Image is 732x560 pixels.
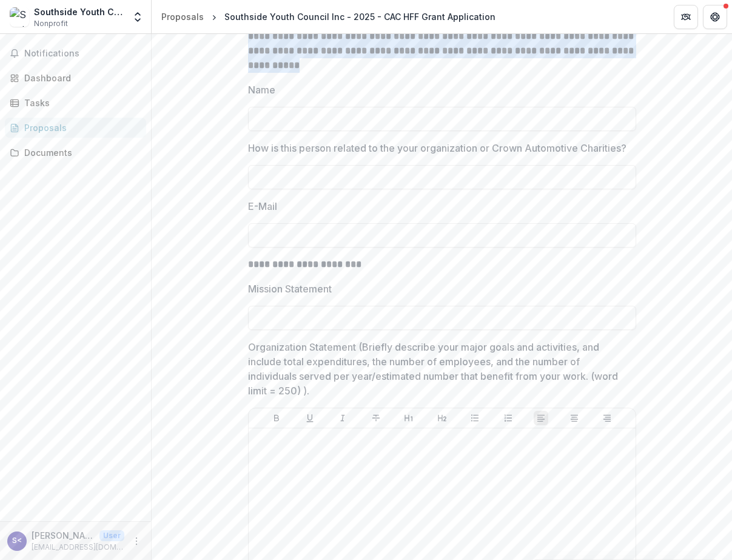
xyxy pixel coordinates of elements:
[34,5,124,18] div: Southside Youth Council Inc
[303,411,317,425] button: Underline
[501,411,515,425] button: Ordered List
[369,411,383,425] button: Strike
[674,5,698,29] button: Partners
[24,49,141,59] span: Notifications
[156,8,209,25] a: Proposals
[99,530,124,541] p: User
[534,411,548,425] button: Align Left
[24,146,136,159] div: Documents
[248,282,332,296] p: Mission Statement
[5,118,146,138] a: Proposals
[567,411,582,425] button: Align Center
[24,96,136,109] div: Tasks
[12,537,22,545] div: Smith, Linda <grantsbylinda@gmail.com>
[248,83,275,97] p: Name
[269,411,284,425] button: Bold
[24,72,136,84] div: Dashboard
[5,143,146,163] a: Documents
[224,10,495,23] div: Southside Youth Council Inc - 2025 - CAC HFF Grant Application
[401,411,416,425] button: Heading 1
[468,411,482,425] button: Bullet List
[161,10,204,23] div: Proposals
[129,5,146,29] button: Open entity switcher
[703,5,727,29] button: Get Help
[32,529,95,542] p: [PERSON_NAME] <[EMAIL_ADDRESS][DOMAIN_NAME]>
[34,18,68,29] span: Nonprofit
[129,534,144,548] button: More
[156,8,500,25] nav: breadcrumb
[600,411,614,425] button: Align Right
[248,199,277,214] p: E-Mail
[335,411,350,425] button: Italicize
[10,7,29,27] img: Southside Youth Council Inc
[5,44,146,63] button: Notifications
[5,93,146,113] a: Tasks
[24,121,136,134] div: Proposals
[435,411,449,425] button: Heading 2
[248,141,626,155] p: How is this person related to the your organization or Crown Automotive Charities?
[32,542,124,553] p: [EMAIL_ADDRESS][DOMAIN_NAME]
[5,68,146,88] a: Dashboard
[248,340,629,398] p: Organization Statement (Briefly describe your major goals and activities, and include total expen...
